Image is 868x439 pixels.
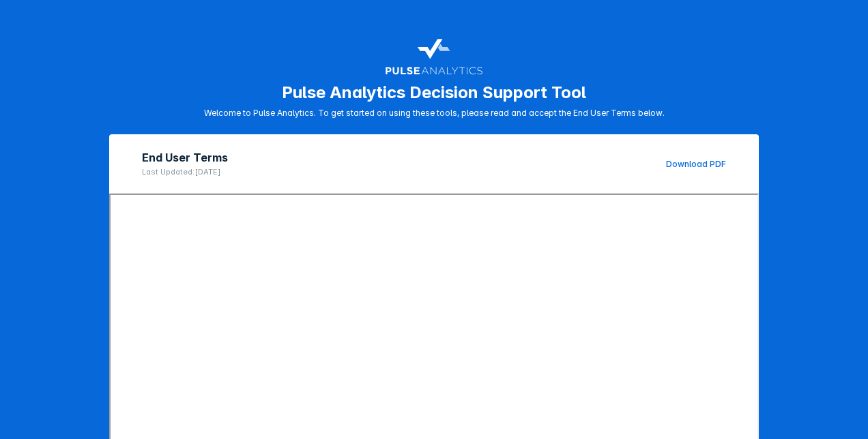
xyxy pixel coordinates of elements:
[385,33,483,77] img: pulse-logo-user-terms.svg
[204,108,665,118] p: Welcome to Pulse Analytics. To get started on using these tools, please read and accept the End U...
[666,159,726,169] a: Download PDF
[142,167,228,177] p: Last Updated: [DATE]
[282,82,586,102] h1: Pulse Analytics Decision Support Tool
[142,151,228,164] h2: End User Terms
